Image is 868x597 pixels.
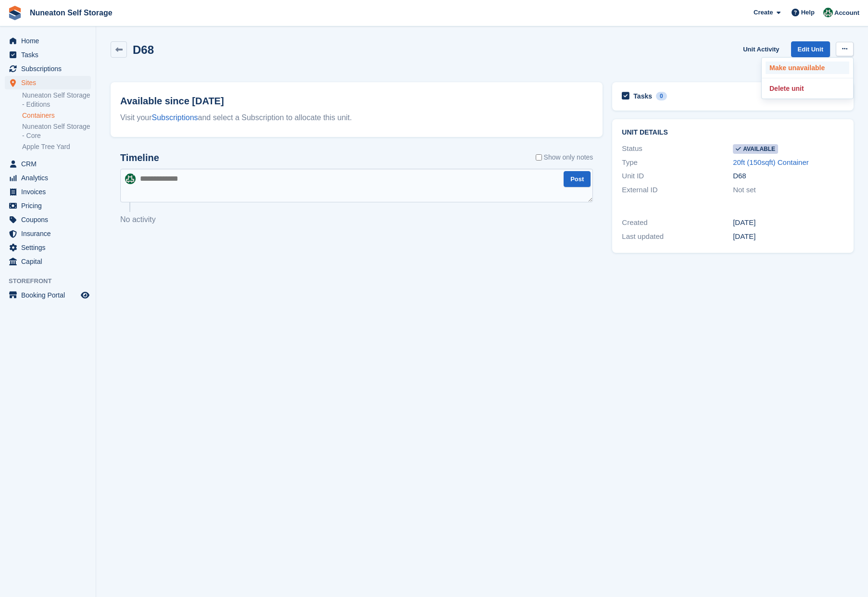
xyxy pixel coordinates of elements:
[823,8,833,17] img: Amanda
[622,157,733,168] div: Type
[5,62,91,75] a: menu
[21,62,79,75] span: Subscriptions
[152,113,198,122] a: Subscriptions
[622,171,733,182] div: Unit ID
[766,62,849,74] a: Make unavailable
[622,129,844,137] h2: Unit details
[536,152,542,162] input: Show only notes
[21,34,79,48] span: Home
[5,288,91,302] a: menu
[622,231,733,242] div: Last updated
[21,227,79,240] span: Insurance
[633,92,652,100] h2: Tasks
[5,199,91,212] a: menu
[21,157,79,171] span: CRM
[120,152,159,163] h2: Timeline
[733,171,844,182] div: D68
[834,8,859,18] span: Account
[21,255,79,268] span: Capital
[133,43,154,56] h2: D68
[5,241,91,254] a: menu
[733,158,809,166] a: 20ft (150sqft) Container
[733,231,844,242] div: [DATE]
[22,91,91,109] a: Nuneaton Self Storage - Editions
[5,255,91,268] a: menu
[120,214,593,225] p: No activity
[26,5,116,21] a: Nuneaton Self Storage
[733,185,844,196] div: Not set
[5,185,91,199] a: menu
[656,92,667,100] div: 0
[766,82,849,95] a: Delete unit
[21,288,79,302] span: Booking Portal
[733,217,844,228] div: [DATE]
[733,144,778,154] span: Available
[622,185,733,196] div: External ID
[564,171,591,187] button: Post
[22,111,91,120] a: Containers
[22,122,91,140] a: Nuneaton Self Storage - Core
[5,76,91,89] a: menu
[21,241,79,254] span: Settings
[739,41,783,57] a: Unit Activity
[120,112,593,124] div: Visit your and select a Subscription to allocate this unit.
[5,34,91,48] a: menu
[79,289,91,301] a: Preview store
[5,171,91,185] a: menu
[5,48,91,62] a: menu
[22,142,91,151] a: Apple Tree Yard
[754,8,773,17] span: Create
[622,217,733,228] div: Created
[801,8,815,17] span: Help
[21,213,79,226] span: Coupons
[791,41,830,57] a: Edit Unit
[9,276,96,286] span: Storefront
[21,48,79,62] span: Tasks
[120,94,593,108] h2: Available since [DATE]
[5,227,91,240] a: menu
[536,152,593,162] label: Show only notes
[21,185,79,199] span: Invoices
[21,171,79,185] span: Analytics
[8,6,22,20] img: stora-icon-8386f47178a22dfd0bd8f6a31ec36ba5ce8667c1dd55bd0f319d3a0aa187defe.svg
[5,213,91,226] a: menu
[5,157,91,171] a: menu
[21,76,79,89] span: Sites
[125,174,136,184] img: Amanda
[21,199,79,212] span: Pricing
[622,143,733,154] div: Status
